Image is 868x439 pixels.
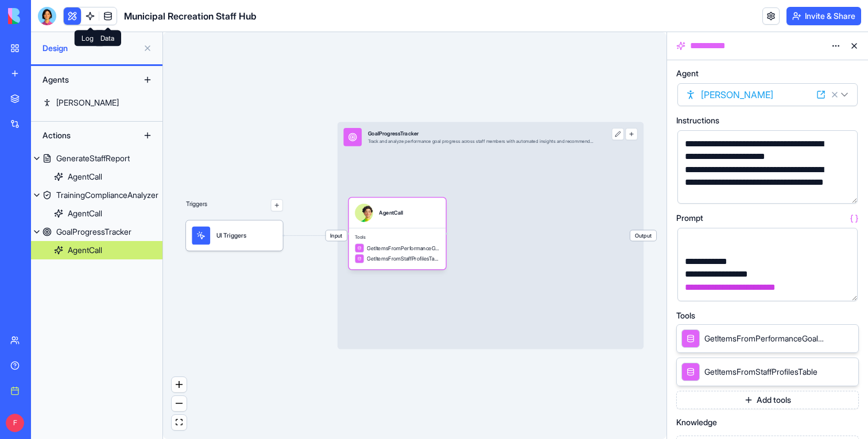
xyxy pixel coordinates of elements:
a: AgentCall [31,168,162,186]
span: Tools [355,235,440,241]
span: Knowledge [676,418,717,426]
span: GetItemsFromPerformanceGoalsTable [704,333,826,344]
h1: Municipal Recreation Staff Hub [124,9,257,23]
div: GoalProgressTracker [368,130,595,137]
span: Output [630,230,657,240]
span: GetItemsFromStaffProfilesTable [704,366,817,378]
span: UI Triggers [216,231,246,240]
a: [PERSON_NAME] [31,94,162,112]
span: Design [42,42,138,54]
div: Agents [37,71,129,89]
button: zoom in [172,377,187,393]
div: Track and analyze performance goal progress across staff members with automated insights and reco... [368,139,595,145]
span: Instructions [676,116,719,125]
div: AgentCall [68,208,102,219]
div: Logic [75,30,106,46]
button: Add tools [676,391,859,409]
div: GoalProgressTracker [56,226,131,238]
div: [PERSON_NAME] [56,97,119,108]
button: zoom out [172,396,187,411]
div: Data [94,30,121,46]
div: TrainingComplianceAnalyzer [56,189,158,201]
div: AgentCallToolsGetItemsFromPerformanceGoalsTableGetItemsFromStaffProfilesTable [349,198,446,270]
div: GenerateStaffReport [56,153,130,164]
span: GetItemsFromPerformanceGoalsTable [367,244,440,252]
div: AgentCall [68,244,102,256]
a: GoalProgressTracker [31,223,162,241]
div: InputGoalProgressTrackerTrack and analyze performance goal progress across staff members with aut... [338,122,644,349]
div: UI Triggers [186,220,283,251]
a: TrainingComplianceAnalyzer [31,186,162,204]
span: Prompt [676,214,703,222]
p: Triggers [186,199,208,211]
div: Triggers [186,175,283,251]
span: Agent [676,69,699,77]
div: Actions [37,126,129,145]
button: Invite & Share [786,7,861,25]
img: logo [8,8,79,24]
button: fit view [172,415,187,430]
div: AgentCall [379,209,403,216]
div: AgentCall [68,171,102,182]
a: AgentCall [31,241,162,259]
span: GetItemsFromStaffProfilesTable [367,255,440,262]
a: GenerateStaffReport [31,149,162,168]
span: Tools [676,312,695,320]
span: F [6,414,24,432]
span: Input [325,230,347,240]
a: AgentCall [31,204,162,223]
